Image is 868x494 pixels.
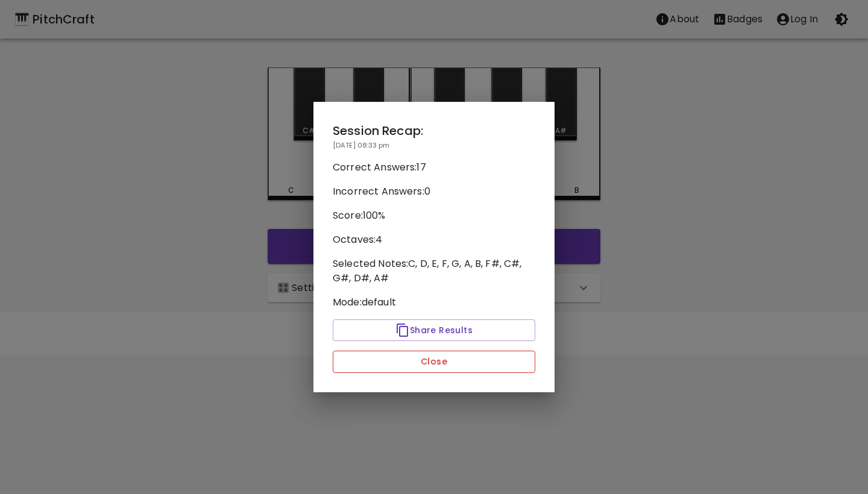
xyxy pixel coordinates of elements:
button: Close [333,351,535,373]
p: Mode: default [333,295,535,310]
p: [DATE] 08:33 pm [333,140,535,151]
h2: Session Recap: [333,121,535,140]
p: Incorrect Answers: 0 [333,184,535,199]
p: Selected Notes: C, D, E, F, G, A, B, F#, C#, G#, D#, A# [333,257,535,286]
button: Share Results [333,319,535,342]
p: Octaves: 4 [333,233,535,247]
p: Score: 100 % [333,208,535,223]
p: Correct Answers: 17 [333,160,535,175]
